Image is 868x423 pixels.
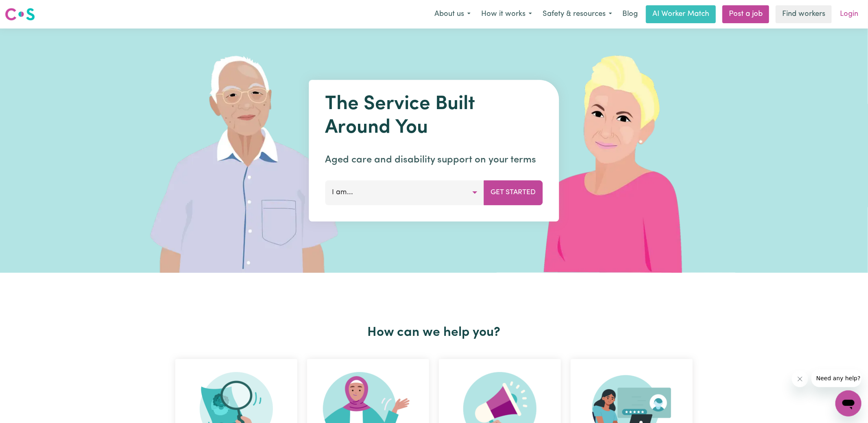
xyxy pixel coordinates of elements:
button: Safety & resources [537,6,617,23]
button: I am... [325,180,484,205]
button: Get Started [484,180,543,205]
h2: How can we help you? [170,325,698,340]
a: Careseekers logo [5,5,35,24]
iframe: Close message [792,371,808,387]
h1: The Service Built Around You [325,93,543,140]
a: Post a job [722,5,769,23]
a: Blog [617,5,643,23]
iframe: Button to launch messaging window [835,390,861,416]
p: Aged care and disability support on your terms [325,153,543,167]
img: Careseekers logo [5,7,35,22]
iframe: Message from company [811,369,861,387]
a: AI Worker Match [646,5,716,23]
a: Find workers [776,5,832,23]
button: About us [429,6,476,23]
button: How it works [476,6,537,23]
a: Login [835,5,863,23]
